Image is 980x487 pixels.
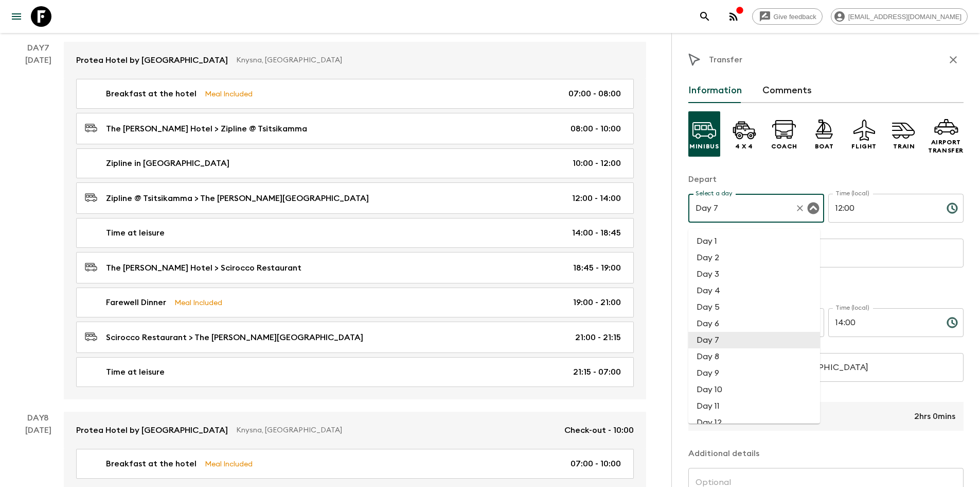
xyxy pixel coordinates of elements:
[76,79,634,109] a: Breakfast at the hotelMeal Included07:00 - 08:00
[928,138,964,155] p: Airport Transfer
[106,88,197,100] p: Breakfast at the hotel
[76,148,634,178] a: Zipline in [GEOGRAPHIC_DATA]10:00 - 12:00
[688,398,820,414] li: Day 11
[76,322,634,353] a: Scirocco Restaurant > The [PERSON_NAME][GEOGRAPHIC_DATA]21:00 - 21:15
[6,6,27,27] button: menu
[768,13,822,21] span: Give feedback
[106,123,307,135] p: The [PERSON_NAME] Hotel > Zipline @ Tsitsikamma
[76,252,634,283] a: The [PERSON_NAME] Hotel > Scirocco Restaurant18:45 - 19:00
[828,194,938,223] input: hh:mm
[851,142,877,150] p: Flight
[12,412,64,424] p: Day 8
[735,142,753,150] p: 4 x 4
[688,249,820,266] li: Day 2
[688,365,820,381] li: Day 9
[828,308,938,337] input: hh:mm
[571,458,621,470] p: 07:00 - 10:00
[893,142,915,150] p: Train
[762,78,812,103] button: Comments
[752,8,823,25] a: Give feedback
[106,262,301,274] p: The [PERSON_NAME] Hotel > Scirocco Restaurant
[793,201,807,215] button: Clear
[806,201,821,215] button: Close
[76,357,634,387] a: Time at leisure21:15 - 07:00
[688,233,820,249] li: Day 1
[76,288,634,317] a: Farewell DinnerMeal Included19:00 - 21:00
[914,410,955,423] p: 2hrs 0mins
[76,54,228,66] p: Protea Hotel by [GEOGRAPHIC_DATA]
[12,42,64,54] p: Day 7
[942,312,963,333] button: Choose time, selected time is 2:00 PM
[106,157,229,170] p: Zipline in [GEOGRAPHIC_DATA]
[688,447,964,460] p: Additional details
[64,42,646,79] a: Protea Hotel by [GEOGRAPHIC_DATA]Knysna, [GEOGRAPHIC_DATA]
[174,297,222,308] p: Meal Included
[25,54,51,399] div: [DATE]
[76,182,634,214] a: Zipline @ Tsitsikamma > The [PERSON_NAME][GEOGRAPHIC_DATA]12:00 - 14:00
[835,189,869,198] label: Time (local)
[573,366,621,378] p: 21:15 - 07:00
[106,366,165,378] p: Time at leisure
[688,173,964,186] p: Depart
[568,88,621,100] p: 07:00 - 08:00
[688,288,964,300] p: Arrive
[688,78,742,103] button: Information
[694,6,715,27] button: search adventures
[688,348,820,365] li: Day 8
[573,262,621,274] p: 18:45 - 19:00
[696,189,732,198] label: Select a day
[564,424,634,436] p: Check-out - 10:00
[106,331,363,344] p: Scirocco Restaurant > The [PERSON_NAME][GEOGRAPHIC_DATA]
[831,8,968,25] div: [EMAIL_ADDRESS][DOMAIN_NAME]
[688,282,820,299] li: Day 4
[575,331,621,344] p: 21:00 - 21:15
[205,88,253,99] p: Meal Included
[815,142,833,150] p: Boat
[688,315,820,332] li: Day 6
[76,449,634,479] a: Breakfast at the hotelMeal Included07:00 - 10:00
[689,142,719,150] p: Minibus
[835,304,869,312] label: Time (local)
[709,54,742,66] p: Transfer
[771,142,797,150] p: Coach
[76,218,634,248] a: Time at leisure14:00 - 18:45
[573,296,621,309] p: 19:00 - 21:00
[571,123,621,135] p: 08:00 - 10:00
[688,381,820,398] li: Day 10
[688,414,820,431] li: Day 12
[688,332,820,348] li: Day 7
[106,192,369,205] p: Zipline @ Tsitsikamma > The [PERSON_NAME][GEOGRAPHIC_DATA]
[205,458,253,469] p: Meal Included
[942,198,963,219] button: Choose time, selected time is 12:00 PM
[843,13,967,21] span: [EMAIL_ADDRESS][DOMAIN_NAME]
[76,424,228,436] p: Protea Hotel by [GEOGRAPHIC_DATA]
[688,299,820,315] li: Day 5
[64,412,646,449] a: Protea Hotel by [GEOGRAPHIC_DATA]Knysna, [GEOGRAPHIC_DATA]Check-out - 10:00
[106,227,165,239] p: Time at leisure
[572,227,621,239] p: 14:00 - 18:45
[106,458,197,470] p: Breakfast at the hotel
[76,113,634,144] a: The [PERSON_NAME] Hotel > Zipline @ Tsitsikamma08:00 - 10:00
[573,157,621,170] p: 10:00 - 12:00
[106,296,166,309] p: Farewell Dinner
[236,55,626,65] p: Knysna, [GEOGRAPHIC_DATA]
[236,425,556,435] p: Knysna, [GEOGRAPHIC_DATA]
[572,192,621,205] p: 12:00 - 14:00
[688,266,820,282] li: Day 3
